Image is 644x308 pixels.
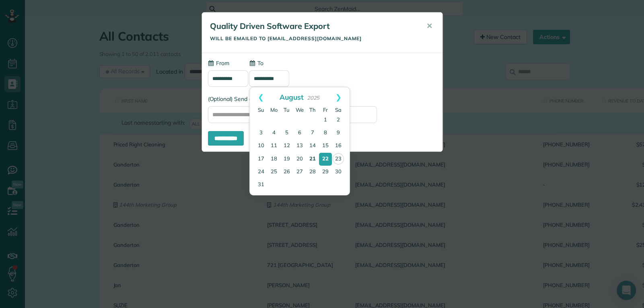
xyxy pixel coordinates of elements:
a: Prev [250,87,272,107]
a: 27 [293,166,306,179]
label: (Optional) Send a copy of this email to: [208,95,436,103]
span: Friday [323,107,328,113]
a: 25 [267,166,280,179]
a: 9 [332,127,345,140]
a: 1 [319,114,332,127]
a: 17 [255,153,267,166]
a: 7 [306,127,319,140]
a: 14 [306,140,319,152]
span: Sunday [258,107,264,113]
a: 29 [319,166,332,179]
span: August [280,92,304,101]
span: Thursday [309,107,316,113]
a: 13 [293,140,306,152]
a: 28 [306,166,319,179]
a: 15 [319,140,332,152]
a: 26 [280,166,293,179]
a: 12 [280,140,293,152]
h5: Quality Driven Software Export [210,21,415,32]
span: 2025 [307,94,320,101]
h5: Will be emailed to [EMAIL_ADDRESS][DOMAIN_NAME] [210,36,415,41]
a: 23 [333,153,344,164]
a: 31 [255,179,267,191]
a: 24 [255,166,267,179]
a: 30 [332,166,345,179]
a: Next [327,87,350,107]
a: 2 [332,114,345,127]
a: 3 [255,127,267,140]
span: Saturday [335,107,342,113]
span: Monday [270,107,278,113]
a: 21 [306,153,319,166]
a: 5 [280,127,293,140]
a: 8 [319,127,332,140]
a: 11 [267,140,280,152]
a: 10 [255,140,267,152]
a: 19 [280,153,293,166]
a: 16 [332,140,345,152]
a: 4 [267,127,280,140]
a: 22 [319,153,332,166]
label: From [208,59,229,67]
a: 18 [267,153,280,166]
label: To [249,59,263,67]
span: Wednesday [296,107,304,113]
a: 20 [293,153,306,166]
a: 6 [293,127,306,140]
span: ✕ [426,21,432,31]
span: Tuesday [284,107,290,113]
